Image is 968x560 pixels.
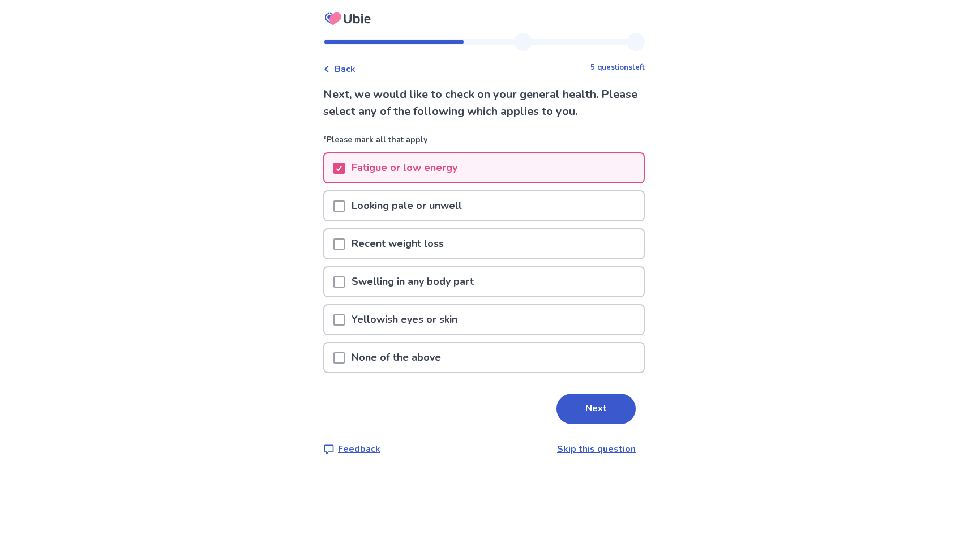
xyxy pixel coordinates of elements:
[338,442,380,456] p: Feedback
[345,305,464,334] p: Yellowish eyes or skin
[590,62,645,74] p: 5 questions left
[345,343,448,372] p: None of the above
[345,153,464,182] p: Fatigue or low energy
[345,191,469,220] p: Looking pale or unwell
[557,443,636,455] a: Skip this question
[323,86,645,120] p: Next, we would like to check on your general health. Please select any of the following which app...
[323,134,645,152] p: *Please mark all that apply
[556,394,636,424] button: Next
[345,229,451,258] p: Recent weight loss
[323,442,380,456] a: Feedback
[345,267,481,296] p: Swelling in any body part
[335,62,355,76] span: Back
